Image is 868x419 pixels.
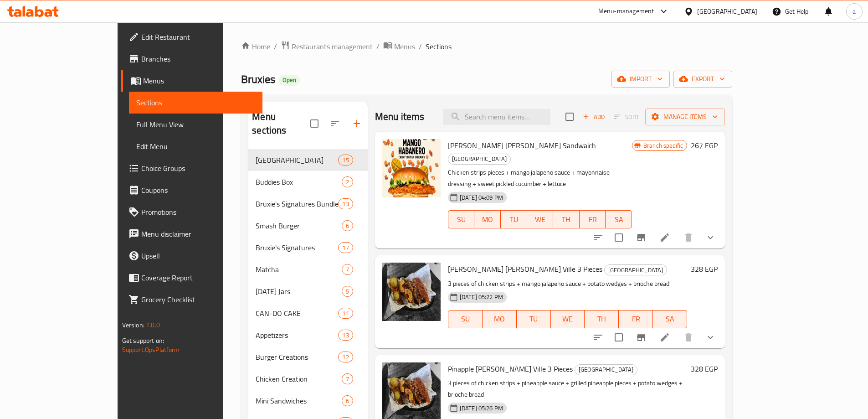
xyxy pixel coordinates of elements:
[608,110,645,124] span: Select section first
[585,310,619,328] button: TH
[531,213,550,226] span: WE
[673,71,732,88] button: export
[486,312,513,326] span: MO
[248,171,367,193] div: Buddies Box2
[705,332,716,343] svg: Show Choices
[448,278,687,290] p: 3 pieces of chicken strips + mango jalapeno sauce + potato wedges + brioche bread
[121,48,262,70] a: Branches
[426,41,452,52] span: Sections
[581,112,606,122] span: Add
[136,141,255,152] span: Edit Menu
[121,201,262,223] a: Promotions
[622,312,649,326] span: FR
[853,6,856,16] span: a
[342,176,353,187] div: items
[256,286,341,297] span: [DATE] Jars
[305,114,324,133] span: Select all sections
[256,286,341,297] div: Ramadan Jars
[342,395,353,406] div: items
[248,346,367,368] div: Burger Creations12
[448,154,511,165] div: Nashville
[448,154,510,164] span: [GEOGRAPHIC_DATA]
[121,267,262,289] a: Coverage Report
[342,265,353,274] span: 7
[606,210,632,228] button: SA
[448,362,573,376] span: Pinapple [PERSON_NAME] Ville 3 Pieces
[141,185,255,196] span: Coupons
[121,223,262,245] a: Menu disclaimer
[121,26,262,48] a: Edit Restaurant
[256,242,338,253] span: Bruxie's Signatures
[248,280,367,302] div: [DATE] Jars5
[256,352,338,362] span: Burger Creations
[699,227,721,248] button: show more
[443,109,550,125] input: search
[256,395,341,406] span: Mini Sandwiches
[279,75,300,86] div: Open
[338,308,353,319] div: items
[456,293,507,301] span: [DATE] 05:22 PM
[129,114,262,135] a: Full Menu View
[579,110,608,124] button: Add
[338,198,353,209] div: items
[691,139,718,152] h6: 267 EGP
[678,227,699,248] button: delete
[256,220,341,231] span: Smash Burger
[501,210,527,228] button: TU
[342,397,353,405] span: 6
[342,264,353,275] div: items
[141,31,255,42] span: Edit Restaurant
[256,330,338,341] span: Appetizers
[699,326,721,348] button: show more
[121,245,262,267] a: Upsell
[342,287,353,296] span: 5
[598,6,654,17] div: Menu-management
[645,109,725,125] button: Manage items
[248,324,367,346] div: Appetizers13
[248,368,367,390] div: Chicken Creation7
[339,200,352,208] span: 13
[121,157,262,179] a: Choice Groups
[560,107,579,126] span: Select section
[121,179,262,201] a: Coupons
[609,213,628,226] span: SA
[604,264,667,275] div: Nashville
[609,228,628,247] span: Select to update
[448,210,475,228] button: SU
[256,198,338,209] span: Bruxie's Signatures Bundles
[580,210,606,228] button: FR
[517,310,551,328] button: TU
[256,155,338,166] span: [GEOGRAPHIC_DATA]
[520,312,547,326] span: TU
[141,294,255,305] span: Grocery Checklist
[256,373,341,384] div: Chicken Creation
[121,289,262,310] a: Grocery Checklist
[256,264,341,275] div: Matcha
[448,139,596,152] span: [PERSON_NAME] [PERSON_NAME] Sandwaich
[630,227,652,248] button: Branch-specific-item
[339,331,352,340] span: 13
[338,330,353,341] div: items
[652,111,718,123] span: Manage items
[376,41,380,52] li: /
[579,110,608,124] span: Add item
[609,328,628,347] span: Select to update
[129,135,262,157] a: Edit Menu
[382,139,441,197] img: Mango Jalapeno Nash Sandwaich
[281,41,373,52] a: Restaurants management
[122,344,180,356] a: Support.OpsPlatform
[256,308,338,319] span: CAN-DO CAKE
[136,97,255,108] span: Sections
[324,113,346,134] span: Sort sections
[619,310,653,328] button: FR
[448,167,632,190] p: Chicken strips pieces + mango jalapeno sauce + mayonnaise dressing + sweet pickled cucumber + let...
[575,364,637,375] span: [GEOGRAPHIC_DATA]
[146,319,160,331] span: 1.0.0
[691,263,718,275] h6: 328 EGP
[611,71,670,88] button: import
[588,312,615,326] span: TH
